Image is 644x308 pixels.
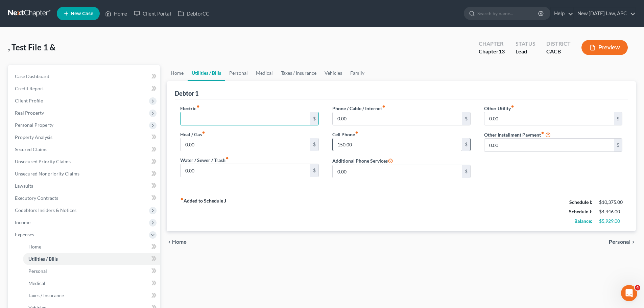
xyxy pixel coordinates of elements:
i: fiber_manual_record [541,131,544,135]
strong: Balance: [574,218,592,224]
a: New [DATE] Law, APC [574,7,636,20]
label: Cell Phone [332,131,358,138]
span: Utilities / Bills [28,256,58,262]
label: Water / Sewer / Trash [180,157,229,164]
div: District [546,40,571,48]
strong: Added to Schedule J [180,197,226,226]
a: Home [23,241,160,253]
span: Codebtors Insiders & Notices [15,207,76,213]
label: Additional Phone Services [332,157,393,165]
div: $ [462,112,470,125]
i: fiber_manual_record [196,105,200,108]
label: Electric [180,105,200,112]
span: Personal Property [15,122,53,128]
div: $ [462,165,470,178]
i: chevron_right [630,239,636,245]
div: $ [614,112,622,125]
a: Utilities / Bills [188,65,225,81]
div: Status [516,40,535,48]
input: -- [333,138,462,151]
span: New Case [71,11,93,16]
span: Home [28,244,41,250]
span: 4 [635,285,640,290]
i: fiber_manual_record [355,131,358,134]
a: Vehicles [320,65,346,81]
span: Income [15,219,30,225]
a: Property Analysis [9,131,160,143]
div: $ [310,164,318,177]
span: Property Analysis [15,134,52,140]
a: Executory Contracts [9,192,160,204]
strong: Schedule I: [569,199,592,205]
a: Unsecured Nonpriority Claims [9,168,160,180]
div: $10,375.00 [599,199,622,206]
i: fiber_manual_record [202,131,205,134]
input: -- [484,139,614,151]
a: Home [102,7,130,20]
input: -- [181,164,310,177]
div: $ [310,112,318,125]
a: Utilities / Bills [23,253,160,265]
a: Credit Report [9,82,160,95]
a: Unsecured Priority Claims [9,156,160,168]
div: Chapter [479,40,505,48]
span: Home [172,239,187,245]
div: $ [462,138,470,151]
span: Client Profile [15,98,43,103]
a: Medical [252,65,277,81]
a: Lawsuits [9,180,160,192]
span: 13 [499,48,505,54]
span: Expenses [15,232,34,237]
i: fiber_manual_record [225,157,229,160]
div: Debtor 1 [175,89,198,97]
label: Other Installment Payment [484,131,544,138]
div: CACB [546,48,571,55]
input: -- [333,112,462,125]
span: Secured Claims [15,146,47,152]
span: Personal [28,268,47,274]
a: Case Dashboard [9,70,160,82]
div: $5,929.00 [599,218,622,224]
div: $4,446.00 [599,208,622,215]
input: -- [484,112,614,125]
input: -- [333,165,462,178]
a: Help [551,7,573,20]
span: Unsecured Priority Claims [15,159,71,164]
a: DebtorCC [174,7,213,20]
span: Executory Contracts [15,195,58,201]
div: Chapter [479,48,505,55]
button: Personal chevron_right [609,239,636,245]
span: Personal [609,239,630,245]
a: Home [167,65,188,81]
input: -- [181,138,310,151]
input: Search by name... [477,7,539,20]
span: Unsecured Nonpriority Claims [15,171,79,176]
a: Taxes / Insurance [23,289,160,302]
i: fiber_manual_record [180,197,184,201]
label: Heat / Gas [180,131,205,138]
span: Taxes / Insurance [28,292,64,298]
strong: Schedule J: [569,209,593,214]
a: Family [346,65,368,81]
div: $ [614,139,622,151]
a: Medical [23,277,160,289]
span: Case Dashboard [15,73,49,79]
label: Phone / Cable / Internet [332,105,385,112]
i: chevron_left [167,239,172,245]
span: Lawsuits [15,183,33,189]
iframe: Intercom live chat [621,285,637,301]
button: Preview [581,40,628,55]
span: Medical [28,280,45,286]
button: chevron_left Home [167,239,187,245]
a: Personal [225,65,252,81]
a: Secured Claims [9,143,160,156]
div: $ [310,138,318,151]
input: -- [181,112,310,125]
a: Taxes / Insurance [277,65,320,81]
a: Personal [23,265,160,277]
i: fiber_manual_record [511,105,514,108]
label: Other Utility [484,105,514,112]
span: Credit Report [15,86,44,91]
span: , Test File 1 & [8,42,55,52]
div: Lead [516,48,535,55]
